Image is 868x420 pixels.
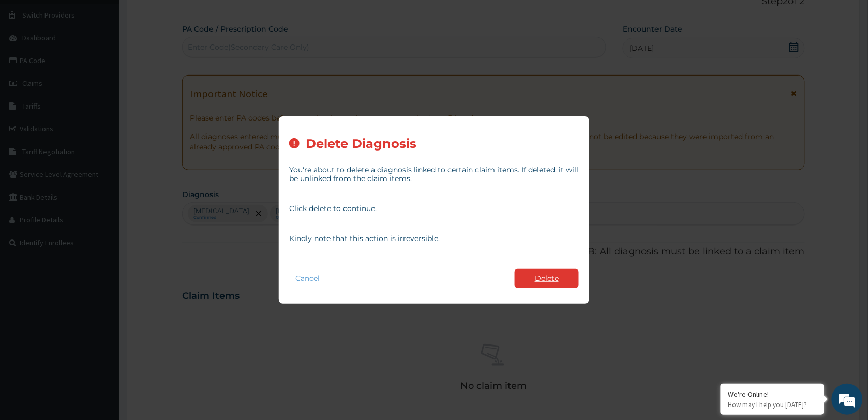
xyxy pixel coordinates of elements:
textarea: Type your message and hit 'Enter' [5,282,197,319]
h2: Delete Diagnosis [306,137,416,151]
button: Cancel [289,271,326,286]
p: Click delete to continue. [289,204,579,213]
span: We're online! [60,130,143,235]
button: Delete [515,269,579,288]
p: You're about to delete a diagnosis linked to certain claim items. If deleted, it will be unlinked... [289,166,579,183]
p: How may I help you today? [728,400,816,409]
img: d_794563401_company_1708531726252_794563401 [19,52,42,78]
div: We're Online! [728,389,816,399]
div: Minimize live chat window [170,5,194,30]
div: Chat with us now [54,58,174,71]
p: Kindly note that this action is irreversible. [289,234,579,243]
